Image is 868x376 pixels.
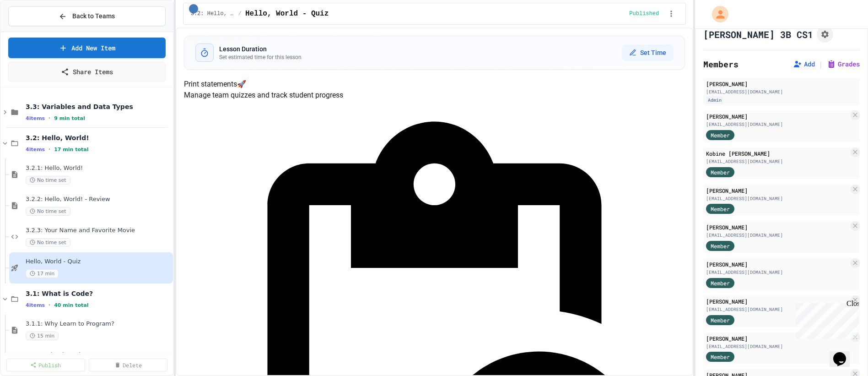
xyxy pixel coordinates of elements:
div: [EMAIL_ADDRESS][DOMAIN_NAME] [706,343,849,350]
div: Admin [706,96,723,104]
div: [EMAIL_ADDRESS][DOMAIN_NAME] [706,158,849,165]
div: [PERSON_NAME] [706,334,849,343]
span: 3.2.2: Hello, World! - Review [26,196,171,203]
span: Member [711,242,730,250]
div: [PERSON_NAME] [706,297,849,305]
p: Manage team quizzes and track student progress [184,90,685,101]
span: Hello, World - Quiz [26,258,171,266]
span: Member [711,168,730,176]
a: Add New Item [8,38,166,58]
a: Delete [89,359,167,371]
span: 3.1.1: Why Learn to Program? [26,320,171,328]
div: [EMAIL_ADDRESS][DOMAIN_NAME] [706,121,849,128]
button: Set Time [622,44,674,61]
div: [PERSON_NAME] [706,80,857,88]
iframe: chat widget [830,339,859,367]
span: 17 min [26,269,59,278]
span: • [49,146,50,153]
span: Member [711,205,730,213]
div: Content is published and visible to students [629,10,663,17]
span: Back to Teams [72,11,115,21]
span: 3.2: Hello, World! [26,134,171,142]
span: 3.3: Variables and Data Types [26,103,171,111]
h3: Lesson Duration [219,44,302,54]
button: Assignment Settings [817,26,833,43]
span: 4 items [26,147,45,153]
span: Member [711,279,730,287]
span: 4 items [26,115,45,121]
div: Kobine [PERSON_NAME] [706,149,849,158]
h2: Members [703,58,739,71]
div: [EMAIL_ADDRESS][DOMAIN_NAME] [706,232,849,239]
span: 3.2: Hello, World! [191,10,235,17]
div: [PERSON_NAME] [706,260,849,268]
span: / [238,10,242,17]
div: [EMAIL_ADDRESS][DOMAIN_NAME] [706,195,849,202]
span: • [49,301,50,309]
div: [PERSON_NAME] [706,223,849,231]
span: 40 min total [54,302,88,308]
span: Hello, World - Quiz [245,8,329,19]
a: Publish [6,359,85,371]
span: 3.2.3: Your Name and Favorite Movie [26,227,171,234]
span: No time set [26,176,70,185]
div: [EMAIL_ADDRESS][DOMAIN_NAME] [706,269,849,276]
span: Member [711,131,730,139]
span: • [49,114,50,122]
div: Chat with us now!Close [4,4,63,58]
div: [PERSON_NAME] [706,112,849,120]
button: Grades [827,60,860,69]
span: No time set [26,238,70,247]
div: [PERSON_NAME] [706,186,849,195]
a: Share Items [8,62,166,82]
span: 3.1: What is Code? [26,289,171,298]
span: Member [711,353,730,361]
span: 9 min total [54,115,85,121]
iframe: chat widget [792,300,859,338]
span: No time set [26,207,70,216]
span: | [819,59,823,70]
span: 3.1.2: What is Code? [26,351,171,359]
span: 3.2.1: Hello, World! [26,164,171,172]
span: 4 items [26,302,45,308]
span: 17 min total [54,147,88,153]
h4: Print statements 🚀 [184,79,685,90]
span: Published [629,10,659,17]
button: Add [793,60,815,69]
div: [EMAIL_ADDRESS][DOMAIN_NAME] [706,88,857,95]
div: My Account [702,4,731,25]
p: Set estimated time for this lesson [219,54,302,61]
div: [EMAIL_ADDRESS][DOMAIN_NAME] [706,306,849,313]
span: Member [711,316,730,324]
h1: [PERSON_NAME] 3B CS1 [703,28,813,41]
button: Back to Teams [8,6,166,26]
span: 15 min [26,332,59,340]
